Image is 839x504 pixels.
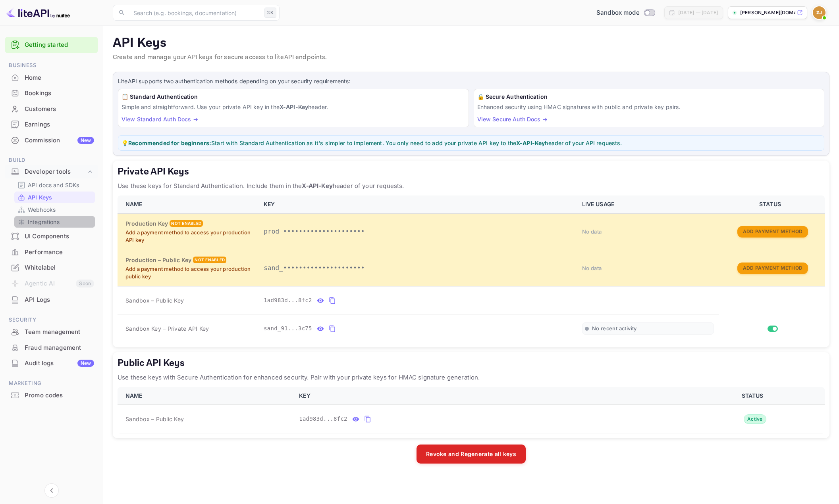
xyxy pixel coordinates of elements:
p: 💡 Start with Standard Authentication as it's simpler to implement. You only need to add your priv... [122,139,821,147]
div: Audit logs [25,359,94,368]
div: [DATE] — [DATE] [678,9,718,16]
p: prod_••••••••••••••••••••• [264,227,572,236]
p: Add a payment method to access your production public key [125,265,254,281]
img: Zaheer Jappie [813,6,825,19]
div: Active [744,414,766,424]
span: Sandbox Key – Private API Key [125,325,209,332]
span: Sandbox – Public Key [125,296,184,305]
div: Bookings [25,89,94,98]
p: LiteAPI supports two authentication methods depending on your security requirements: [118,77,824,86]
th: NAME [118,387,294,405]
table: private api keys table [118,195,825,343]
a: Getting started [25,40,94,50]
div: Getting started [5,37,98,53]
h6: Production – Public Key [125,256,191,264]
div: Audit logsNew [5,356,98,371]
div: Team management [25,328,94,337]
div: Home [5,70,98,86]
h6: 🔒 Secure Authentication [477,92,821,101]
p: Use these keys for Standard Authentication. Include them in the header of your requests. [118,181,825,191]
p: [PERSON_NAME][DOMAIN_NAME]... [740,9,795,16]
strong: X-API-Key [302,182,332,190]
a: Add Payment Method [737,228,808,234]
a: View Standard Auth Docs → [122,116,198,123]
div: Bookings [5,86,98,101]
a: API docs and SDKs [17,181,92,189]
div: Performance [5,245,98,260]
a: Performance [5,245,98,259]
a: UI Components [5,229,98,243]
a: API Keys [17,193,92,201]
div: Fraud management [25,343,94,353]
input: Search (e.g. bookings, documentation) [129,5,261,21]
th: KEY [294,387,683,405]
span: Marketing [5,379,98,388]
a: Add Payment Method [737,264,808,271]
span: Sandbox – Public Key [125,415,184,423]
span: Security [5,316,98,324]
span: Business [5,61,98,70]
th: KEY [259,195,577,213]
strong: Recommended for beginners: [128,140,211,146]
div: Webhooks [14,204,95,215]
div: Team management [5,324,98,340]
div: Commission [25,136,94,145]
p: Enhanced security using HMAC signatures with public and private key pairs. [477,103,821,111]
div: New [77,137,94,144]
h5: Public API Keys [118,357,825,370]
p: Webhooks [28,205,56,214]
span: Sandbox mode [596,8,640,17]
a: Integrations [17,218,92,226]
button: Revoke and Regenerate all keys [417,445,526,464]
div: Integrations [14,216,95,228]
p: Simple and straightforward. Use your private API key in the header. [122,103,465,111]
a: View Secure Auth Docs → [477,116,548,123]
div: Developer tools [25,167,86,176]
p: Create and manage your API keys for secure access to liteAPI endpoints. [113,53,829,62]
p: API docs and SDKs [28,181,79,189]
span: 1ad983d...8fc2 [264,296,312,305]
div: Promo codes [25,391,94,400]
p: Use these keys with Secure Authentication for enhanced security. Pair with your private keys for ... [118,373,825,382]
a: Earnings [5,117,98,132]
div: Not enabled [170,220,203,227]
div: Whitelabel [25,263,94,272]
div: Performance [25,248,94,257]
button: Add Payment Method [737,263,808,274]
p: Add a payment method to access your production API key [125,229,254,244]
div: Switch to Production mode [593,8,658,17]
a: Bookings [5,86,98,100]
span: No recent activity [592,325,637,332]
h5: Private API Keys [118,165,825,178]
div: API Logs [5,292,98,308]
span: sand_91...3c75 [264,324,312,333]
div: Developer tools [5,165,98,179]
div: Customers [25,105,94,114]
th: NAME [118,195,259,213]
span: 1ad983d...8fc2 [299,415,347,423]
a: Home [5,70,98,85]
a: Promo codes [5,388,98,402]
div: Earnings [5,117,98,132]
div: New [77,360,94,367]
h6: Production Key [125,219,168,228]
a: Whitelabel [5,260,98,275]
h6: 📋 Standard Authentication [122,92,465,101]
div: UI Components [25,232,94,241]
a: Audit logsNew [5,356,98,370]
span: No data [582,265,602,271]
div: ⌘K [264,8,276,18]
a: Webhooks [17,205,92,214]
span: Build [5,156,98,165]
table: public api keys table [118,387,825,433]
img: LiteAPI logo [6,6,70,19]
strong: X-API-Key [280,103,308,110]
span: No data [582,228,602,235]
a: CommissionNew [5,133,98,148]
div: API Logs [25,295,94,305]
p: API Keys [113,35,829,51]
div: API Keys [14,192,95,203]
p: API Keys [28,193,52,201]
button: Collapse navigation [44,483,59,498]
div: Home [25,73,94,82]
